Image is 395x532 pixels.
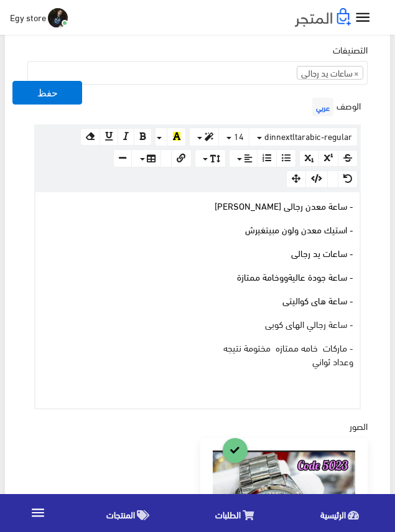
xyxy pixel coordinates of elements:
[15,447,62,494] iframe: Drift Widget Chat Controller
[185,497,290,529] a: الطلبات
[354,9,372,27] i: 
[354,67,359,79] span: ×
[48,8,68,28] img: ...
[282,291,353,309] span: - ساعة هاى كواليتى
[249,128,358,146] button: dinnextltarabic-regular
[290,497,395,529] a: الرئيسية
[320,506,346,522] span: الرئيسية
[237,268,353,285] span: - ساعة جودة عاليةووخامة ممتازة
[234,128,244,144] span: 14
[30,505,46,521] i: 
[10,7,68,27] a: ... Egy store
[42,340,353,368] p: - ماركات خامه ممتازه مختومة نتيجه وعداد ثواني
[295,8,351,27] img: .
[106,506,135,522] span: المنتجات
[42,317,353,330] p: - ساعة رجالي الهاى كوبى
[291,244,353,261] span: - ساعات يد رجالى
[218,128,249,146] button: 14
[264,128,352,144] span: dinnextltarabic-regular
[215,197,353,214] span: - ساعة معدن رجالى [PERSON_NAME]
[297,66,363,80] li: ساعات يد رجالى
[312,98,333,116] span: عربي
[77,497,185,529] a: المنتجات
[309,95,361,119] label: الوصف
[10,9,46,25] span: Egy store
[12,81,82,105] button: حفظ
[215,506,241,522] span: الطلبات
[350,419,368,433] label: الصور
[245,220,353,238] span: - استيك معدن ولون مبيتغيرش
[333,42,368,56] label: التصنيفات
